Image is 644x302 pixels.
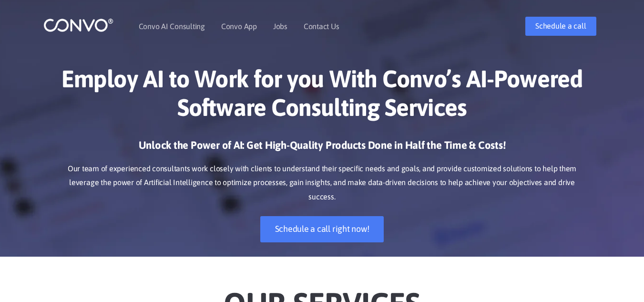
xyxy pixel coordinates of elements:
a: Contact Us [304,22,339,30]
a: Schedule a call right now! [260,216,384,242]
h1: Employ AI to Work for you With Convo’s AI-Powered Software Consulting Services [58,64,587,129]
a: Schedule a call [525,17,596,36]
p: Our team of experienced consultants work closely with clients to understand their specific needs ... [58,162,587,205]
a: Convo AI Consulting [139,22,205,30]
img: logo_1.png [43,18,113,32]
a: Jobs [273,22,287,30]
h3: Unlock the Power of AI: Get High-Quality Products Done in Half the Time & Costs! [58,138,587,159]
a: Convo App [221,22,257,30]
